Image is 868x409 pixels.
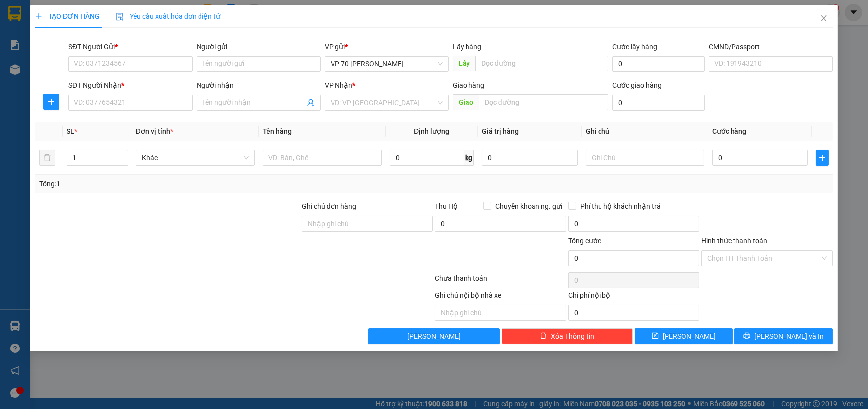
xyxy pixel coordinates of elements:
[302,216,433,232] input: Ghi chú đơn hàng
[709,41,833,52] div: CMND/Passport
[712,127,746,135] span: Cước hàng
[435,202,458,210] span: Thu Hộ
[701,237,767,245] label: Hình thức thanh toán
[754,331,824,342] span: [PERSON_NAME] và In
[568,237,601,245] span: Tổng cước
[635,328,733,344] button: save[PERSON_NAME]
[482,127,519,135] span: Giá trị hàng
[116,12,220,20] span: Yêu cầu xuất hóa đơn điện tử
[652,332,659,340] span: save
[43,94,59,110] button: plus
[816,150,829,166] button: plus
[39,178,335,189] div: Tổng: 1
[307,99,315,107] span: user-add
[479,94,608,110] input: Dọc đường
[663,331,716,342] span: [PERSON_NAME]
[407,331,461,342] span: [PERSON_NAME]
[453,43,481,51] span: Lấy hàng
[612,81,662,89] label: Cước giao hàng
[8,33,141,52] span: VPNH1510250011
[67,25,82,31] span: [DATE]
[568,290,699,305] div: Chi phí nội bộ
[540,332,547,340] span: delete
[197,41,321,52] div: Người gửi
[414,127,449,135] span: Định lượng
[502,328,633,344] button: deleteXóa Thông tin
[68,41,193,52] div: SĐT Người Gửi
[482,150,578,166] input: 0
[612,56,704,72] input: Cước lấy hàng
[136,127,173,135] span: Đơn vị tính
[39,150,55,166] button: delete
[325,81,352,89] span: VP Nhận
[435,305,566,321] input: Nhập ghi chú
[197,80,321,91] div: Người nhận
[576,201,665,212] span: Phí thu hộ khách nhận trả
[734,328,832,344] button: printer[PERSON_NAME] và In
[612,43,657,51] label: Cước lấy hàng
[331,57,443,71] span: VP 70 Nguyễn Hoàng
[14,4,135,23] span: [PERSON_NAME]
[35,13,42,20] span: plus
[491,201,566,212] span: Chuyển khoản ng. gửi
[325,41,449,52] div: VP gửi
[263,150,382,166] input: VD: Bàn, Ghế
[582,122,709,141] th: Ghi chú
[612,95,704,111] input: Cước giao hàng
[743,332,750,340] span: printer
[810,5,838,33] button: Close
[44,98,59,106] span: plus
[817,154,828,162] span: plus
[820,14,828,22] span: close
[453,94,479,110] span: Giao
[368,328,499,344] button: [PERSON_NAME]
[302,202,356,210] label: Ghi chú đơn hàng
[67,127,74,135] span: SL
[435,290,566,305] div: Ghi chú nội bộ nhà xe
[453,56,475,71] span: Lấy
[142,150,249,165] span: Khác
[116,13,124,21] img: icon
[453,81,484,89] span: Giao hàng
[263,127,292,135] span: Tên hàng
[475,56,608,71] input: Dọc đường
[464,150,474,166] span: kg
[434,273,567,290] div: Chưa thanh toán
[68,80,193,91] div: SĐT Người Nhận
[551,331,594,342] span: Xóa Thông tin
[35,12,100,20] span: TẠO ĐƠN HÀNG
[586,150,705,166] input: Ghi Chú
